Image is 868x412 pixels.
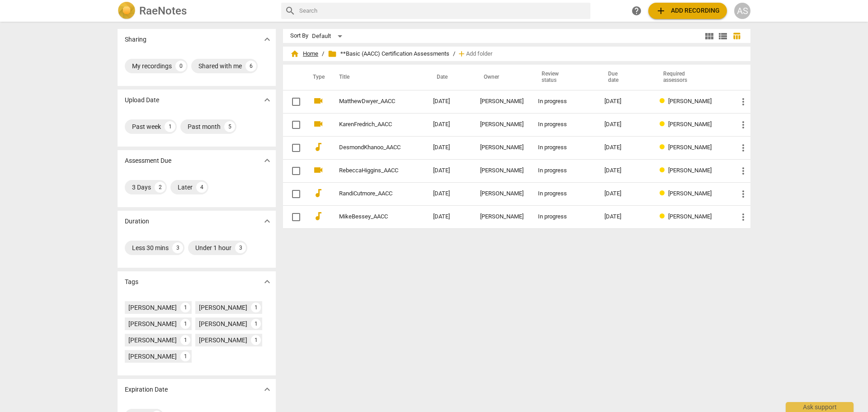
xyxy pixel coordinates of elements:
img: Logo [118,2,136,20]
span: Review status: in progress [660,167,668,174]
div: In progress [538,144,590,151]
span: more_vert [738,212,749,223]
button: Table view [730,29,743,43]
td: [DATE] [426,90,473,113]
th: Review status [531,65,597,90]
div: Later [178,183,193,192]
button: Show more [260,275,274,289]
button: Show more [260,214,274,228]
span: Home [290,49,318,58]
span: more_vert [738,119,749,130]
span: expand_more [262,95,273,105]
span: table_chart [732,32,741,40]
div: [DATE] [604,121,645,128]
div: [PERSON_NAME] [128,303,177,312]
div: [PERSON_NAME] [199,336,247,345]
a: DesmondKhanoo_AACC [339,144,401,151]
span: videocam [313,165,324,175]
div: 1 [251,303,261,313]
span: more_vert [738,166,749,176]
td: [DATE] [426,205,473,228]
div: [PERSON_NAME] [128,319,177,328]
p: Tags [125,277,138,287]
span: audiotrack [313,142,324,152]
span: audiotrack [313,211,324,222]
span: home [290,49,299,58]
div: [PERSON_NAME] [480,121,524,128]
div: 3 Days [132,183,151,192]
span: expand_more [262,276,273,287]
div: [DATE] [604,167,645,174]
div: 1 [180,335,190,345]
span: / [453,51,455,57]
td: [DATE] [426,182,473,205]
div: [DATE] [604,98,645,105]
div: 3 [235,242,246,253]
a: RebeccaHiggins_AACC [339,167,401,174]
div: [PERSON_NAME] [480,98,524,105]
td: [DATE] [426,136,473,159]
a: LogoRaeNotes [118,2,274,20]
span: expand_more [262,34,273,45]
button: Show more [260,154,274,167]
span: Review status: in progress [660,213,668,220]
span: Add folder [466,51,492,57]
th: Type [306,65,328,90]
span: view_list [717,31,728,42]
div: [DATE] [604,190,645,197]
div: [PERSON_NAME] [199,303,247,312]
div: My recordings [132,62,172,71]
div: [PERSON_NAME] [480,144,524,151]
span: audiotrack [313,188,324,199]
span: [PERSON_NAME] [668,144,712,151]
div: [DATE] [604,144,645,151]
span: [PERSON_NAME] [668,167,712,174]
div: 1 [180,303,190,313]
div: 1 [251,319,261,329]
span: more_vert [738,96,749,107]
span: more_vert [738,189,749,199]
div: [PERSON_NAME] [128,352,177,361]
div: Sort By [290,33,308,39]
div: In progress [538,213,590,220]
div: Ask support [786,402,854,412]
a: MatthewDwyer_AACC [339,98,401,105]
th: Date [426,65,473,90]
button: Show more [260,383,274,396]
div: [PERSON_NAME] [199,319,247,328]
div: [PERSON_NAME] [480,167,524,174]
th: Title [328,65,426,90]
div: In progress [538,167,590,174]
button: Upload [648,3,727,19]
span: [PERSON_NAME] [668,98,712,104]
div: Default [312,29,345,43]
div: 1 [165,121,175,132]
div: Less 30 mins [132,243,169,252]
span: search [285,5,296,16]
span: [PERSON_NAME] [668,213,712,220]
input: Search [299,4,587,18]
span: add [656,5,666,16]
div: Shared with me [198,62,242,71]
div: [PERSON_NAME] [128,336,177,345]
p: Expiration Date [125,385,168,394]
p: Assessment Due [125,156,171,166]
th: Owner [473,65,531,90]
div: 4 [196,182,207,193]
button: List view [716,29,730,43]
p: Upload Date [125,95,159,105]
span: expand_more [262,155,273,166]
span: help [631,5,642,16]
div: Past month [188,122,221,131]
span: Review status: in progress [660,144,668,151]
td: [DATE] [426,113,473,136]
p: Duration [125,217,149,226]
div: 5 [224,121,235,132]
a: Help [628,3,645,19]
div: Past week [132,122,161,131]
span: **Basic (AACC) Certification Assessments [328,49,449,58]
div: In progress [538,98,590,105]
span: Review status: in progress [660,98,668,104]
span: Add recording [656,5,720,16]
span: [PERSON_NAME] [668,190,712,197]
